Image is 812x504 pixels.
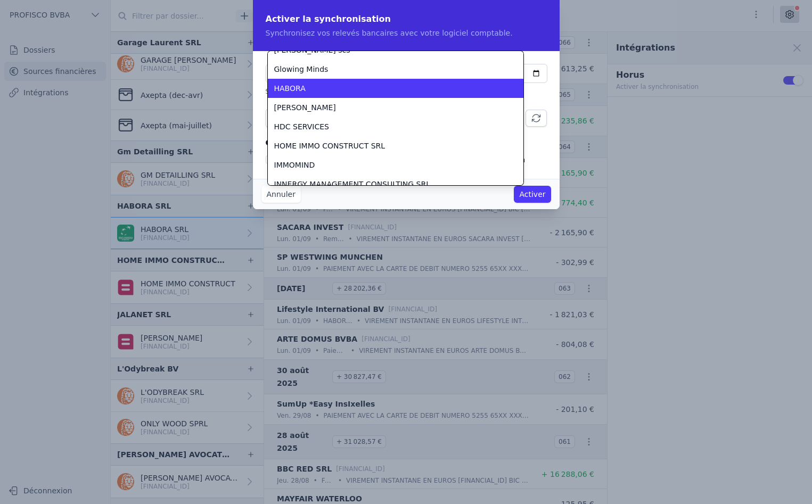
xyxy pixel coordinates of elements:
span: HABORA [274,83,306,94]
span: [PERSON_NAME] [274,102,336,113]
span: INNERGY MANAGEMENT CONSULTING SRL [274,179,431,189]
span: IMMOMIND [274,160,315,170]
span: HOME IMMO CONSTRUCT SRL [274,141,386,151]
span: Glowing Minds [274,64,329,75]
span: HDC SERVICES [274,121,329,132]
